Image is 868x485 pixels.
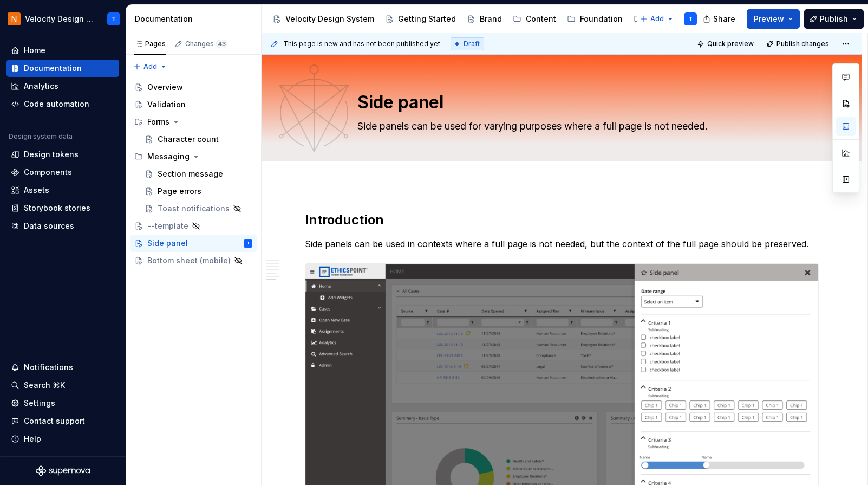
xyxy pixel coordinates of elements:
[707,40,754,48] span: Quick preview
[6,430,119,448] button: Help
[24,434,41,444] div: Help
[130,148,257,165] div: Messaging
[216,40,227,48] span: 43
[9,132,73,141] div: Design system data
[134,40,166,48] div: Pages
[112,15,116,23] div: T
[6,359,119,376] button: Notifications
[580,14,623,24] div: Foundation
[140,131,257,148] a: Character count
[24,149,79,160] div: Design tokens
[305,211,819,229] h2: Introduction
[462,10,506,28] a: Brand
[480,14,502,24] div: Brand
[24,167,72,178] div: Components
[713,14,735,24] span: Share
[355,118,765,135] textarea: Side panels can be used for varying purposes where a full page is not needed.
[283,40,442,48] span: This page is new and has not been published yet.
[130,235,257,252] a: Side panelT
[24,45,45,56] div: Home
[747,9,800,29] button: Preview
[24,380,65,391] div: Search ⌘K
[305,237,819,250] p: Side panels can be used in contexts where a full page is not needed, but the context of the full ...
[140,165,257,183] a: Section message
[6,182,119,199] a: Assets
[140,183,257,200] a: Page errors
[464,40,480,48] span: Draft
[140,200,257,217] a: Toast notifications
[6,146,119,163] a: Design tokens
[185,40,227,48] div: Changes
[24,398,55,409] div: Settings
[25,14,94,24] div: Velocity Design System by NAVEX
[268,8,635,30] div: Page tree
[508,10,560,28] a: Content
[147,238,188,249] div: Side panel
[697,9,742,29] button: Share
[158,203,230,214] div: Toast notifications
[688,15,693,23] div: T
[398,14,456,24] div: Getting Started
[135,14,257,24] div: Documentation
[24,81,58,92] div: Analytics
[754,14,784,24] span: Preview
[143,62,157,71] span: Add
[8,12,21,25] img: bb28370b-b938-4458-ba0e-c5bddf6d21d4.png
[268,10,378,28] a: Velocity Design System
[147,82,183,93] div: Overview
[24,221,74,231] div: Data sources
[776,40,829,48] span: Publish changes
[381,10,460,28] a: Getting Started
[637,11,677,27] button: Add
[147,117,169,127] div: Forms
[24,416,85,426] div: Contact support
[694,36,759,51] button: Quick preview
[763,36,834,51] button: Publish changes
[147,221,188,231] div: --template
[526,14,556,24] div: Content
[6,42,119,59] a: Home
[130,96,257,113] a: Validation
[130,79,257,96] a: Overview
[24,362,73,373] div: Notifications
[6,377,119,394] button: Search ⌘K
[24,185,49,196] div: Assets
[355,89,765,115] textarea: Side panel
[650,15,664,23] span: Add
[285,14,374,24] div: Velocity Design System
[6,77,119,95] a: Analytics
[130,113,257,131] div: Forms
[24,99,89,109] div: Code automation
[158,186,201,197] div: Page errors
[247,238,250,249] div: T
[2,7,123,30] button: Velocity Design System by NAVEXT
[130,59,171,74] button: Add
[629,10,699,28] a: Components
[147,151,190,162] div: Messaging
[6,60,119,77] a: Documentation
[147,99,186,110] div: Validation
[804,9,864,29] button: Publish
[158,134,219,145] div: Character count
[130,79,257,269] div: Page tree
[820,14,848,24] span: Publish
[6,95,119,113] a: Code automation
[147,255,231,266] div: Bottom sheet (mobile)
[6,412,119,430] button: Contact support
[6,199,119,217] a: Storybook stories
[24,63,82,74] div: Documentation
[158,169,223,179] div: Section message
[563,10,627,28] a: Foundation
[130,217,257,235] a: --template
[6,395,119,412] a: Settings
[24,203,90,214] div: Storybook stories
[6,164,119,181] a: Components
[130,252,257,269] a: Bottom sheet (mobile)
[36,465,90,476] svg: Supernova Logo
[6,217,119,235] a: Data sources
